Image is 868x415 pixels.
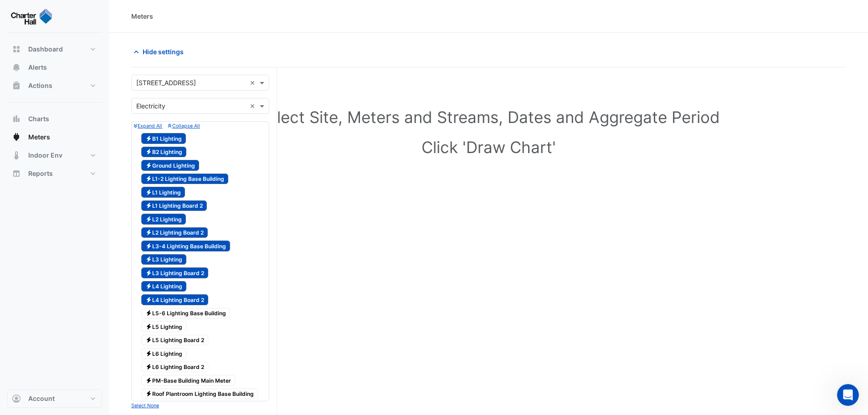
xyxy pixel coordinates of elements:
[131,44,190,60] button: Hide settings
[7,58,102,77] button: Alerts
[12,114,21,123] app-icon: Charts
[131,11,153,21] div: Meters
[14,298,21,306] button: Emoji picker
[146,138,832,157] h1: Click 'Draw Chart'
[131,401,159,410] button: Select None
[12,63,21,72] app-icon: Alerts
[143,4,160,21] button: Home
[134,123,162,129] small: Expand All
[145,215,152,222] fa-icon: Electricity
[250,101,257,111] span: Clear
[145,135,152,142] fa-icon: Electricity
[141,321,186,332] span: L5 Lighting
[141,254,186,265] span: L3 Lighting
[15,58,120,66] b: Want to Export Your Actions?
[141,200,207,211] span: L1 Lighting Board 2
[837,384,859,406] iframe: Intercom live chat
[145,283,152,290] fa-icon: Electricity
[134,122,162,130] button: Expand All
[141,308,230,319] span: L5-6 Lighting Base Building
[12,169,21,178] app-icon: Reports
[26,5,41,20] img: Profile image for CIM
[7,389,102,408] button: Account
[160,4,176,20] div: Close
[145,149,152,155] fa-icon: Electricity
[141,147,186,158] span: B2 Lighting
[168,122,200,130] button: Collapse All
[145,323,152,330] fa-icon: Electricity
[7,52,175,119] div: CIM says…
[7,128,102,146] button: Meters
[145,229,152,236] fa-icon: Electricity
[7,52,149,99] div: Want to Export Your Actions?Reply with your site name below to request a bulk Excel CSV export of...
[7,40,102,58] button: Dashboard
[141,362,208,373] span: L6 Lighting Board 2
[141,241,230,251] span: L3-4 Lighting Base Building
[44,5,57,11] h1: CIM
[145,189,152,195] fa-icon: Electricity
[28,133,50,142] span: Meters
[44,11,99,20] p: Active over [DATE]
[29,298,36,306] button: Gif picker
[7,77,102,95] button: Actions
[145,162,152,169] fa-icon: Electricity
[141,227,208,238] span: L2 Lighting Board 2
[145,296,152,303] fa-icon: Electricity
[12,45,21,54] app-icon: Dashboard
[12,133,21,142] app-icon: Meters
[28,114,49,123] span: Charts
[156,295,171,309] button: Send a message…
[141,214,186,225] span: L2 Lighting
[250,78,257,87] span: Clear
[145,269,152,276] fa-icon: Electricity
[12,81,21,90] app-icon: Actions
[141,281,186,292] span: L4 Lighting
[145,377,152,384] fa-icon: Electricity
[145,350,152,357] fa-icon: Electricity
[145,390,152,397] fa-icon: Electricity
[7,110,102,128] button: Charts
[145,310,152,317] fa-icon: Electricity
[146,108,832,127] h1: Select Site, Meters and Streams, Dates and Aggregate Period
[141,389,258,400] span: Roof Plantroom Lighting Base Building
[145,175,152,182] fa-icon: Electricity
[141,375,235,386] span: PM-Base Building Main Meter
[141,160,199,171] span: Ground Lighting
[141,348,186,359] span: L6 Lighting
[28,81,52,90] span: Actions
[145,256,152,263] fa-icon: Electricity
[28,63,47,72] span: Alerts
[8,279,175,295] textarea: Message…
[143,47,184,56] span: Hide settings
[145,242,152,249] fa-icon: Electricity
[145,337,152,343] fa-icon: Electricity
[141,174,228,184] span: L1-2 Lighting Base Building
[15,101,50,106] div: CIM • [DATE]
[141,335,208,346] span: L5 Lighting Board 2
[15,58,142,93] div: Reply with your site name below to request a bulk Excel CSV export of all your actions
[28,169,53,178] span: Reports
[141,133,186,144] span: B1 Lighting
[141,267,208,278] span: L3 Lighting Board 2
[11,7,52,26] img: Company Logo
[131,403,159,409] small: Select None
[7,164,102,183] button: Reports
[168,123,200,129] small: Collapse All
[28,151,62,160] span: Indoor Env
[145,364,152,370] fa-icon: Electricity
[12,151,21,160] app-icon: Indoor Env
[141,294,208,305] span: L4 Lighting Board 2
[145,202,152,209] fa-icon: Electricity
[43,298,51,306] button: Upload attachment
[141,187,185,198] span: L1 Lighting
[28,45,63,54] span: Dashboard
[28,394,55,403] span: Account
[7,146,102,164] button: Indoor Env
[6,4,23,21] button: go back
